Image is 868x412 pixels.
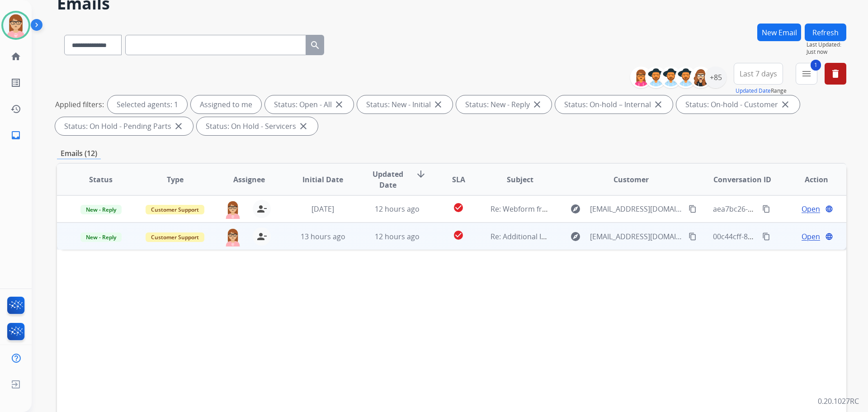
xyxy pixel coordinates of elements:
[310,40,321,51] mat-icon: search
[368,169,409,190] span: Updated Date
[811,60,821,71] span: 1
[265,95,354,114] div: Status: Open - All
[796,63,817,85] button: 1
[818,396,859,407] p: 0.20.1027RC
[146,205,204,214] span: Customer Support
[713,232,844,242] span: 00c44cff-8baf-4158-8296-6f7ead7ddcf2
[191,95,261,114] div: Assigned to me
[570,231,581,242] mat-icon: explore
[736,87,787,95] span: Range
[570,204,581,214] mat-icon: explore
[57,148,101,159] p: Emails (12)
[173,121,184,132] mat-icon: close
[415,169,426,180] mat-icon: arrow_downward
[357,95,453,114] div: Status: New - Initial
[311,204,334,214] span: [DATE]
[807,41,846,48] span: Last Updated:
[825,232,833,241] mat-icon: language
[757,24,801,41] button: New Email
[256,231,267,242] mat-icon: person_remove
[224,227,242,246] img: agent-avatar
[507,174,533,185] span: Subject
[802,231,820,242] span: Open
[555,95,673,114] div: Status: On-hold – Internal
[780,99,791,110] mat-icon: close
[10,51,21,62] mat-icon: home
[740,72,777,76] span: Last 7 days
[89,174,113,185] span: Status
[256,204,267,214] mat-icon: person_remove
[491,204,708,214] span: Re: Webform from [EMAIL_ADDRESS][DOMAIN_NAME] on [DATE]
[433,99,443,110] mat-icon: close
[375,204,420,214] span: 12 hours ago
[55,117,193,135] div: Status: On Hold - Pending Parts
[146,232,204,242] span: Customer Support
[676,95,800,114] div: Status: On-hold - Customer
[713,174,771,185] span: Conversation ID
[10,77,21,88] mat-icon: list_alt
[10,104,21,114] mat-icon: history
[762,232,770,241] mat-icon: content_copy
[772,164,846,195] th: Action
[334,99,344,110] mat-icon: close
[801,68,812,79] mat-icon: menu
[532,99,542,110] mat-icon: close
[302,174,343,185] span: Initial Date
[762,205,770,213] mat-icon: content_copy
[108,95,187,114] div: Selected agents: 1
[830,68,841,79] mat-icon: delete
[590,231,683,242] span: [EMAIL_ADDRESS][DOMAIN_NAME]
[80,232,122,242] span: New - Reply
[734,63,783,85] button: Last 7 days
[802,204,820,214] span: Open
[197,117,318,135] div: Status: On Hold - Servicers
[453,230,464,241] mat-icon: check_circle
[55,99,104,110] p: Applied filters:
[807,48,846,56] span: Just now
[613,174,649,185] span: Customer
[301,232,345,242] span: 13 hours ago
[10,130,21,141] mat-icon: inbox
[736,87,771,95] button: Updated Date
[452,174,465,185] span: SLA
[705,66,726,88] div: +85
[80,205,122,214] span: New - Reply
[456,95,552,114] div: Status: New - Reply
[689,232,697,241] mat-icon: content_copy
[805,24,846,41] button: Refresh
[167,174,184,185] span: Type
[233,174,265,185] span: Assignee
[653,99,664,110] mat-icon: close
[224,200,242,219] img: agent-avatar
[298,121,309,132] mat-icon: close
[3,13,28,38] img: avatar
[689,205,697,213] mat-icon: content_copy
[590,204,683,214] span: [EMAIL_ADDRESS][DOMAIN_NAME]
[825,205,833,213] mat-icon: language
[491,232,613,242] span: Re: Additional Information Required
[375,232,420,242] span: 12 hours ago
[453,202,464,213] mat-icon: check_circle
[713,204,845,214] span: aea7bc26-3f5d-4ce3-9568-6f6519df9f64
